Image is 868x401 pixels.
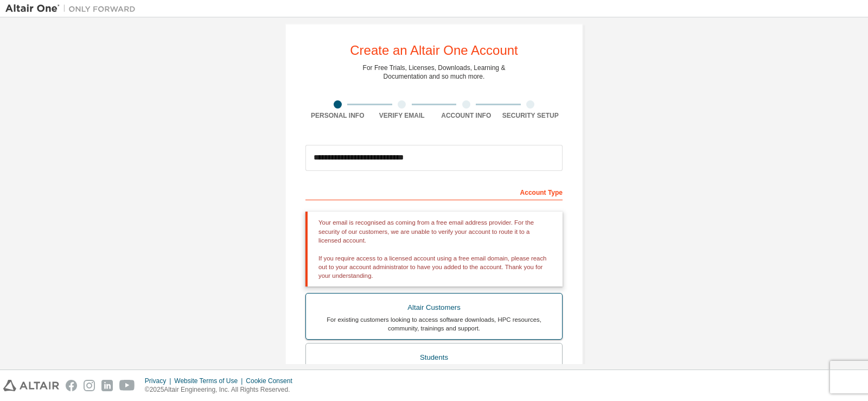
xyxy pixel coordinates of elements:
div: Altair Customers [312,300,556,315]
div: Website Terms of Use [174,377,246,385]
div: Security Setup [499,111,563,120]
div: Your email is recognised as coming from a free email address provider. For the security of our cu... [305,212,563,287]
img: instagram.svg [84,380,95,391]
p: © 2025 Altair Engineering, Inc. All Rights Reserved. [145,385,299,394]
div: Privacy [145,377,174,385]
div: Students [312,350,556,365]
div: For existing customers looking to access software downloads, HPC resources, community, trainings ... [312,315,556,333]
div: Account Info [434,111,499,120]
div: Personal Info [305,111,370,120]
div: Create an Altair One Account [350,44,518,57]
img: facebook.svg [66,380,77,391]
div: Cookie Consent [246,377,298,385]
img: youtube.svg [119,380,135,391]
img: altair_logo.svg [3,380,59,391]
div: Verify Email [370,111,435,120]
div: Account Type [305,183,563,200]
img: Altair One [5,3,141,14]
div: For Free Trials, Licenses, Downloads, Learning & Documentation and so much more. [363,63,506,81]
img: linkedin.svg [101,380,113,391]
